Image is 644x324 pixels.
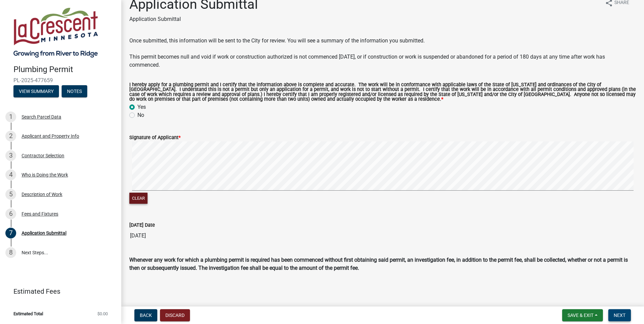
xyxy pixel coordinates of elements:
label: Yes [137,103,146,111]
div: Applicant and Property Info [22,134,79,138]
span: Next [614,313,625,318]
div: 8 [5,247,16,258]
div: 3 [5,150,16,161]
p: Application Submittal [129,15,258,23]
button: Discard [160,309,190,321]
div: Who is Doing the Work [22,172,68,177]
span: Estimated Total [13,312,43,316]
img: City of La Crescent, Minnesota [13,7,98,58]
div: Contractor Selection [22,153,64,158]
div: 4 [5,169,16,180]
div: 5 [5,189,16,200]
div: Once submitted, this information will be sent to the City for review. You will see a summary of t... [129,37,636,69]
div: 1 [5,111,16,122]
button: Notes [62,85,87,97]
button: Clear [129,193,148,204]
label: I hereby apply for a plumbing permit and I certify that the information above is complete and acc... [129,83,636,102]
div: Fees and Fixtures [22,212,58,216]
span: PL-2025-477659 [13,77,108,84]
div: Application Submittal [22,231,66,235]
button: Next [608,309,631,321]
label: No [137,111,144,119]
button: Back [134,309,157,321]
span: Back [140,313,152,318]
button: View Summary [13,85,59,97]
div: Description of Work [22,192,62,197]
label: [DATE] Date [129,223,155,228]
div: 2 [5,131,16,141]
span: Save & Exit [568,313,593,318]
div: Search Parcel Data [22,115,61,119]
b: Whenever any work for which a plumbing permit is required has been commenced without first obtain... [129,257,628,271]
div: 7 [5,228,16,238]
wm-modal-confirm: Summary [13,89,59,94]
span: $0.00 [97,312,108,316]
wm-modal-confirm: Notes [62,89,87,94]
label: Signature of Applicant [129,135,181,140]
a: Estimated Fees [5,285,110,298]
button: Save & Exit [562,309,603,321]
div: 6 [5,208,16,219]
h4: Plumbing Permit [13,65,116,74]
